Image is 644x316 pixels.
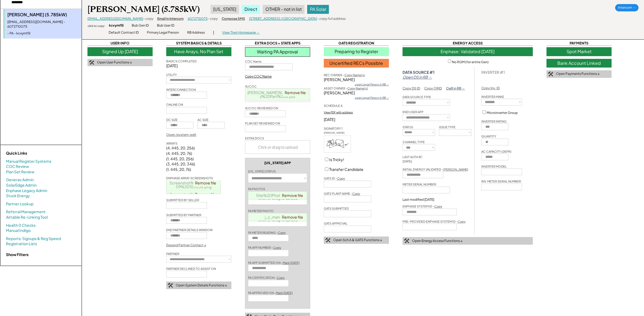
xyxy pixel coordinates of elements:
u: Mark [DATE] [283,261,300,264]
div: INVERTER MODEL [481,164,507,168]
div: ARRAYS [166,141,177,145]
div: [PERSON_NAME] (5.785kW) [7,12,79,18]
div: ENPHASE ARRAY SCREENSHOTS [166,176,213,180]
a: Site%20Photo%20.png [256,193,300,198]
div: Enphase: Validated [DATE] [403,47,533,56]
u: Copy [458,220,466,223]
a: j_c_meter.png [265,215,291,219]
div: QUANTITY [481,134,496,138]
div: Default Contract ID [109,30,139,35]
img: tool-icon.png [325,238,331,243]
div: Bank Account Linked [546,59,612,68]
a: Remove file [280,213,305,221]
div: INTERCONNECTION [166,88,196,92]
a: Generac Admin [6,177,34,183]
img: tool-icon.png [168,283,173,288]
div: kcvymf5l [109,23,124,28]
div: Open /system-edit [166,133,196,137]
div: REC OWNER - [324,73,365,77]
div: Open User Functions ↓ [97,60,132,65]
div: Quick Links [6,151,60,156]
div: Open System Details Functions ↓ [176,283,227,288]
u: [PERSON_NAME] [443,168,468,171]
div: IX/COC REVIEWED ON [245,106,278,110]
div: STATUS [403,125,413,129]
a: Screenshot%202025-07-09%20104204.png [169,192,218,200]
div: ONLINE ON [166,103,183,107]
a: 6072710075 [188,17,208,21]
div: GATS REGISTRATION [324,41,389,46]
div: GATS APPROVAL [324,221,347,225]
a: [EMAIL_ADDRESS][DOMAIN_NAME] [87,17,143,21]
div: Preparing to Register [324,47,389,56]
div: PA PHOTOS [248,187,265,191]
label: Is Tricky! [329,157,344,162]
div: PA Solar [307,5,329,14]
a: Registration Lists [6,241,37,247]
div: (4, 445, 20, 256) (4, 445, 20, 76) (1, 445, 20, 256) (3, 445, 20, 346) (1, 445, 20, 76) [166,145,195,172]
div: Open Payments Functions ↓ [556,72,600,76]
div: SUBMITTED BY PARTNER [166,213,201,217]
div: [DATE] [166,63,231,69]
div: Bub User ID [157,23,174,28]
label: Microinverter Group [487,111,518,115]
a: SolarEdge Admin [6,183,37,188]
label: Transfer Candidate [329,167,363,172]
div: UTILITY [166,73,177,77]
div: click to copy: [87,24,105,28]
div: SUBMITTED BY SELLER [166,198,199,202]
a: Remove file [283,89,308,96]
div: ENERGY ACCESS [403,41,533,46]
u: Copy [352,192,360,195]
div: INVERTER RATING [481,119,507,123]
div: [PERSON_NAME] [324,77,389,82]
div: Last modified [DATE] [403,197,434,202]
div: PAYMENTS [546,41,612,46]
a: Screenshot%202025-07-09%20103038.png [169,180,218,189]
div: Copy COC Name [245,74,272,79]
div: [PERSON_NAME] [324,90,389,96]
u: Copy [278,231,286,234]
div: - copy [208,17,218,21]
div: GATS SUBMITTED [324,206,349,210]
div: Primary Legal Person [147,30,179,35]
div: PA CERTIFICATION - [248,276,285,280]
a: [STREET_ADDRESS] / [GEOGRAPHIC_DATA] [249,17,317,21]
div: PA APP SUBMITTED ON - [248,261,300,265]
div: RB Address [187,30,205,35]
img: tool-icon.png [89,60,94,65]
a: Partner Lookup [6,201,33,207]
div: [PERSON_NAME] [324,131,351,135]
div: Copy ORID [424,86,442,91]
u: Copy [434,205,442,208]
a: Health 0 Checks [6,223,36,228]
div: SCHEDULE A [324,104,343,108]
div: Signed Up [DATE] [87,47,153,56]
div: Email in Intercom [157,17,184,21]
div: PRE-PROVIDED ENPHASE SYSTEM ID - [403,219,466,224]
a: Manual Indigo [6,228,31,233]
div: OTHER - not in list [263,5,304,14]
a: Enphase Legacy Admin [6,188,47,193]
img: tool-icon.png [548,72,553,76]
div: - copy [143,17,153,21]
div: View Their Homepage → [222,30,260,35]
div: - copy full address [317,17,345,21]
div: PA METER PHOTO [248,209,274,213]
label: No RGM (for entire Gen) [452,60,489,64]
div: ISSUE TYPE [439,125,455,129]
div: END PARTNER DETAILS WINDOW [166,228,213,232]
a: Stuck Energy [6,193,30,199]
em: Open DS in RB → [403,75,432,79]
div: BASICS COMPLETED [166,59,197,63]
div: AC SIZE [197,118,209,122]
div: Intercom → [615,4,639,11]
div: USER INFO [87,41,153,46]
div: Compose SMS [222,17,245,21]
u: Copy [337,177,345,180]
div: ENPHASE SYSTEM ID - [403,204,442,208]
div: Spot Market [546,47,612,56]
